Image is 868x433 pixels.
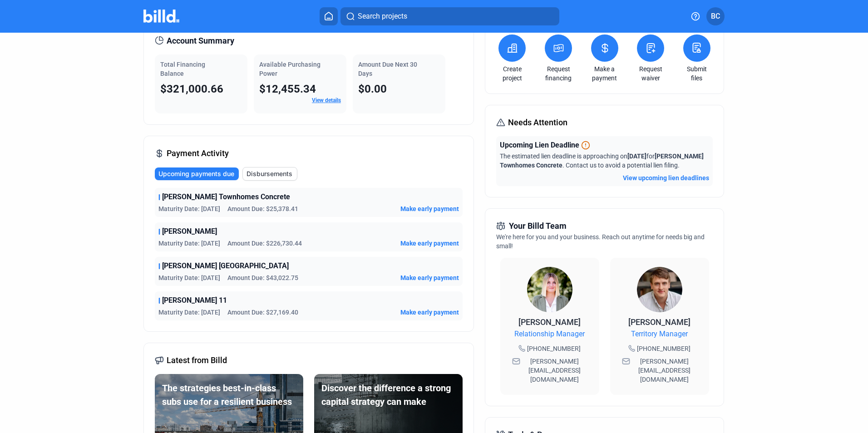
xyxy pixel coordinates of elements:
span: Search projects [358,11,407,22]
span: [PERSON_NAME] [628,317,690,327]
span: $0.00 [358,83,387,95]
a: Create project [496,64,528,83]
span: Amount Due: $27,169.40 [227,308,298,317]
a: Request financing [542,64,574,83]
button: Make early payment [400,308,459,317]
span: Payment Activity [167,147,229,160]
button: Search projects [340,7,559,25]
button: BC [706,7,725,25]
span: [PERSON_NAME] [GEOGRAPHIC_DATA] [162,261,289,271]
img: Billd Company Logo [143,10,179,23]
span: Amount Due: $43,022.75 [227,273,298,282]
span: Maturity Date: [DATE] [158,308,220,317]
button: Make early payment [400,239,459,248]
span: [PHONE_NUMBER] [637,344,690,353]
span: We're here for you and your business. Reach out anytime for needs big and small! [496,233,705,250]
span: Maturity Date: [DATE] [158,204,220,213]
span: [PERSON_NAME] 11 [162,295,227,306]
span: Latest from Billd [167,354,227,367]
div: The strategies best-in-class subs use for a resilient business [162,381,296,408]
span: [PERSON_NAME][EMAIL_ADDRESS][DOMAIN_NAME] [632,357,697,384]
span: $12,455.34 [259,83,316,95]
span: [PERSON_NAME] Townhomes Concrete [162,192,290,202]
div: Discover the difference a strong capital strategy can make [321,381,455,408]
span: Total Financing Balance [160,61,205,77]
span: Territory Manager [631,329,688,340]
span: BC [711,11,720,22]
a: Request waiver [635,64,666,83]
span: Upcoming payments due [158,169,234,178]
span: Your Billd Team [509,220,567,232]
a: Make a payment [589,64,621,83]
span: $321,000.66 [160,83,223,95]
button: Upcoming payments due [155,167,239,180]
span: Available Purchasing Power [259,61,321,77]
span: [DATE] [627,153,646,160]
span: [PERSON_NAME] [518,317,581,327]
button: Make early payment [400,273,459,282]
a: Submit files [681,64,713,83]
span: Maturity Date: [DATE] [158,239,220,248]
button: View upcoming lien deadlines [623,173,709,182]
button: Disbursements [242,167,297,181]
span: [PERSON_NAME] [162,226,217,237]
img: Relationship Manager [527,267,572,312]
span: Amount Due Next 30 Days [358,61,417,77]
span: Maturity Date: [DATE] [158,273,220,282]
span: Account Summary [167,34,234,47]
img: Territory Manager [637,267,682,312]
a: View details [312,97,341,103]
span: Needs Attention [508,116,567,129]
span: Amount Due: $226,730.44 [227,239,302,248]
span: [PHONE_NUMBER] [527,344,581,353]
span: The estimated lien deadline is approaching on for . Contact us to avoid a potential lien filing. [500,153,704,169]
span: [PERSON_NAME][EMAIL_ADDRESS][DOMAIN_NAME] [522,357,587,384]
span: Disbursements [247,169,292,178]
span: Relationship Manager [514,329,585,340]
button: Make early payment [400,204,459,213]
span: Upcoming Lien Deadline [500,140,579,151]
span: Amount Due: $25,378.41 [227,204,298,213]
